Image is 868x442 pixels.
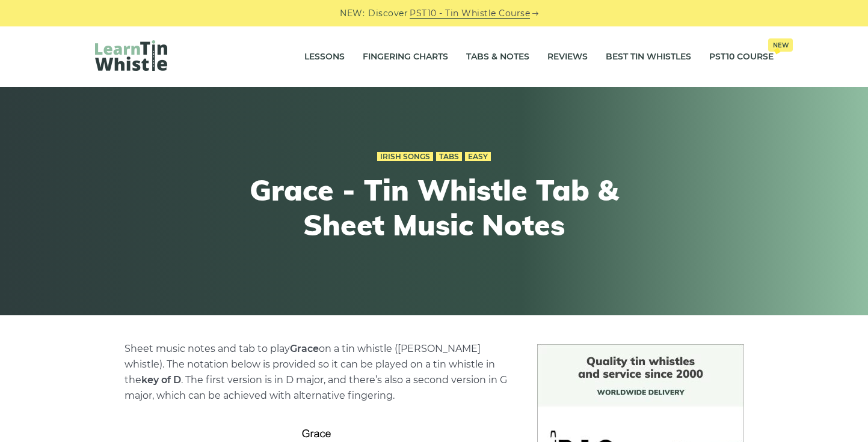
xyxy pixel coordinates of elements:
[709,42,774,72] a: PST10 CourseNew
[141,374,181,386] strong: key of D
[465,152,491,162] a: Easy
[466,42,529,72] a: Tabs & Notes
[125,341,508,404] p: Sheet music notes and tab to play on a tin whistle ([PERSON_NAME] whistle). The notation below is...
[290,343,319,354] strong: Grace
[304,42,345,72] a: Lessons
[95,40,167,71] img: LearnTinWhistle.com
[547,42,588,72] a: Reviews
[377,152,433,162] a: Irish Songs
[606,42,691,72] a: Best Tin Whistles
[768,38,793,52] span: New
[436,152,462,162] a: Tabs
[363,42,448,72] a: Fingering Charts
[213,173,656,242] h1: Grace - Tin Whistle Tab & Sheet Music Notes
